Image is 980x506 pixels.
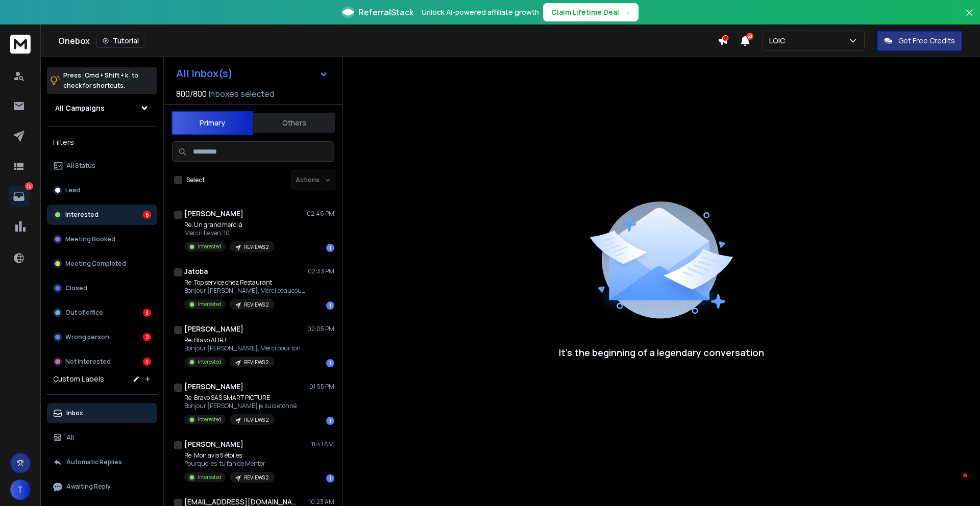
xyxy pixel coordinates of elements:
label: Select [186,176,205,184]
h1: All Inbox(s) [176,68,233,79]
p: Merci ! Le ven. 10 [184,229,275,237]
p: Re: Mon avis 5 étoiles [184,451,275,460]
button: Closed [47,278,157,298]
div: 2 [143,333,151,341]
p: Bonjour [PERSON_NAME], Merci beaucoup pour [184,287,307,295]
p: All [66,434,74,442]
button: Lead [47,180,157,200]
p: Interested [198,358,222,366]
p: It’s the beginning of a legendary conversation [559,345,764,360]
h3: Inboxes selected [209,88,274,100]
div: 6 [143,211,151,219]
button: All Campaigns [47,98,157,118]
p: Wrong person [65,333,109,341]
button: Meeting Booked [47,229,157,249]
span: → [623,7,630,17]
p: 02:33 PM [308,267,334,275]
button: T [10,479,31,500]
p: Interested [198,416,222,423]
iframe: Intercom live chat [943,471,967,495]
p: Meeting Booked [65,235,115,243]
button: Inbox [47,403,157,423]
p: Interested [198,473,222,481]
p: REVIEWS 2 [244,474,268,482]
p: Bonjour [PERSON_NAME] je suis étonné [184,402,297,410]
p: All Status [66,162,95,170]
p: 02:46 PM [307,210,334,218]
p: 02:05 PM [307,325,334,333]
p: 10:23 AM [309,498,334,506]
p: Awaiting Reply [66,483,111,491]
p: Get Free Credits [898,36,955,46]
button: Primary [171,111,253,135]
span: 800 / 800 [176,88,207,100]
button: Claim Lifetime Deal→ [543,3,639,21]
p: Inbox [66,409,83,417]
h3: Custom Labels [53,374,104,384]
p: REVIEWS 2 [244,301,268,309]
p: Closed [65,284,87,292]
button: Tutorial [96,34,145,48]
p: 01:55 PM [309,383,334,391]
p: REVIEWS 2 [244,243,268,251]
p: Not Interested [65,358,111,366]
p: Lead [65,186,80,194]
p: LOIC [769,36,789,46]
p: Unlock AI-powered affiliate growth [422,7,539,17]
p: Automatic Replies [66,458,122,466]
div: 1 [326,359,334,367]
p: Re: Top service chez Restaurant [184,279,307,287]
button: All Inbox(s) [168,63,336,84]
h1: [PERSON_NAME] [184,439,243,449]
button: Wrong person2 [47,327,157,347]
p: Bonjour [PERSON_NAME], Merci pour ton [184,344,301,352]
button: All Status [47,156,157,176]
div: 1 [326,301,334,310]
div: 4 [143,358,151,366]
button: Awaiting Reply [47,476,157,497]
p: Out of office [65,309,103,317]
button: Interested6 [47,205,157,225]
p: Re: Un grand merci à [184,221,275,229]
h1: [PERSON_NAME] [184,382,243,392]
button: Close banner [963,6,976,31]
button: All [47,427,157,448]
p: REVIEWS 2 [244,359,268,366]
p: Interested [198,300,222,308]
div: 1 [326,417,334,425]
p: Re: Bravo ADR ! [184,336,301,344]
div: 1 [326,474,334,483]
p: Interested [65,211,99,219]
p: REVIEWS 2 [244,416,268,424]
h1: Jatoba [184,266,208,276]
p: Meeting Completed [65,260,126,268]
p: Press to check for shortcuts. [63,70,138,91]
button: Meeting Completed [47,254,157,274]
div: Onebox [58,34,718,48]
button: Automatic Replies [47,452,157,472]
button: Get Free Credits [877,31,962,51]
div: 3 [143,309,151,317]
span: ReferralStack [358,6,413,18]
h1: [PERSON_NAME] [184,324,243,334]
div: 1 [326,244,334,252]
p: Pourquoi es-tu fan de Mentor [184,460,275,468]
span: Cmd + Shift + k [83,69,130,81]
button: Out of office3 [47,302,157,323]
p: Re: Bravo SAS SMART PICTURE [184,394,297,402]
h1: [PERSON_NAME] [184,209,243,219]
p: Interested [198,243,222,250]
p: 11:41 AM [311,440,334,448]
span: 50 [746,33,753,40]
p: 15 [25,182,33,190]
button: Not Interested4 [47,351,157,372]
a: 15 [9,186,29,207]
h3: Filters [47,135,157,149]
button: Others [253,112,335,134]
h1: All Campaigns [55,103,105,113]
